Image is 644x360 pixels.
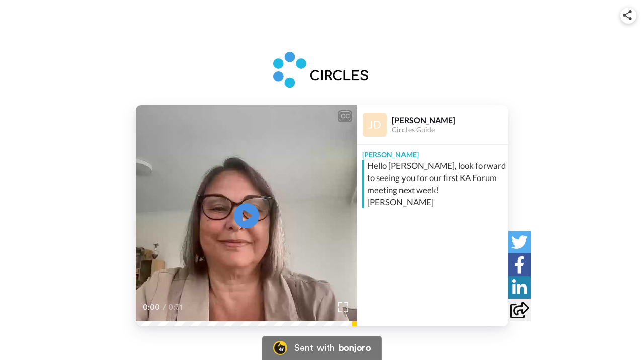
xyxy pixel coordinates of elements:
[273,341,287,355] img: Bonjoro Logo
[357,145,508,160] div: [PERSON_NAME]
[143,301,160,313] span: 0:00
[363,113,387,137] img: Profile Image
[339,343,371,352] div: bonjoro
[262,336,382,360] a: Bonjoro LogoSent withbonjoro
[163,301,166,313] span: /
[623,10,632,20] img: ic_share.svg
[294,343,335,352] div: Sent with
[267,51,377,91] img: logo
[339,111,351,121] div: CC
[338,302,348,312] img: Full screen
[392,126,508,134] div: Circles Guide
[168,301,186,313] span: 0:31
[392,115,508,125] div: [PERSON_NAME]
[367,160,506,208] div: Hello [PERSON_NAME], look forward to seeing you for our first KA Forum meeting next week! [PERSON...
